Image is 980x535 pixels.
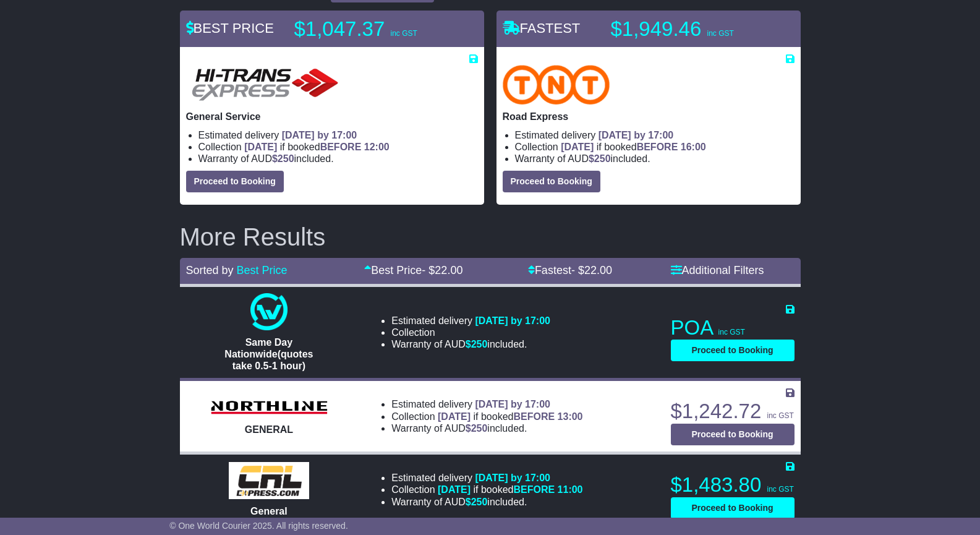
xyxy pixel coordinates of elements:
[671,497,795,519] button: Proceed to Booking
[244,142,277,152] span: [DATE]
[561,142,705,152] span: if booked
[515,141,795,153] li: Collection
[198,153,478,165] li: Warranty of AUD included.
[169,521,348,531] span: © One World Courier 2025. All rights reserved.
[391,472,582,484] li: Estimated delivery
[671,473,795,497] p: $1,483.80
[250,506,288,516] span: General
[224,337,313,371] span: Same Day Nationwide(quotes take 0.5-1 hour)
[513,411,555,422] span: BEFORE
[571,264,612,276] span: - $
[767,411,793,420] span: inc GST
[671,424,795,445] button: Proceed to Booking
[245,424,293,435] span: GENERAL
[718,328,745,336] span: inc GST
[671,340,795,361] button: Proceed to Booking
[466,423,488,434] span: $
[278,153,294,164] span: 250
[272,153,294,164] span: $
[594,153,611,164] span: 250
[422,264,462,276] span: - $
[282,130,357,140] span: [DATE] by 17:00
[466,339,488,349] span: $
[671,399,795,424] p: $1,242.72
[681,142,706,152] span: 16:00
[186,65,344,105] img: HiTrans: General Service
[503,111,795,122] p: Road Express
[599,130,674,140] span: [DATE] by 17:00
[391,398,582,410] li: Estimated delivery
[561,142,594,152] span: [DATE]
[513,484,555,495] span: BEFORE
[391,327,550,338] li: Collection
[503,171,600,192] button: Proceed to Booking
[589,153,611,164] span: $
[475,399,550,409] span: [DATE] by 17:00
[229,462,310,499] img: CRL: General
[207,397,331,418] img: Northline Distribution: GENERAL
[391,338,550,350] li: Warranty of AUD included.
[391,484,582,495] li: Collection
[515,129,795,141] li: Estimated delivery
[186,20,274,36] span: BEST PRICE
[198,141,478,153] li: Collection
[438,411,471,422] span: [DATE]
[558,484,583,495] span: 11:00
[180,223,801,250] h2: More Results
[391,315,550,327] li: Estimated delivery
[438,484,582,495] span: if booked
[237,264,288,276] a: Best Price
[391,422,582,434] li: Warranty of AUD included.
[471,339,488,349] span: 250
[438,411,582,422] span: if booked
[391,496,582,508] li: Warranty of AUD included.
[438,484,471,495] span: [DATE]
[637,142,678,152] span: BEFORE
[584,264,612,276] span: 22.00
[244,142,389,152] span: if booked
[364,264,462,276] a: Best Price- $22.00
[528,264,612,276] a: Fastest- $22.00
[364,142,390,152] span: 12:00
[558,411,583,422] span: 13:00
[320,142,362,152] span: BEFORE
[471,497,488,507] span: 250
[475,315,550,326] span: [DATE] by 17:00
[671,264,764,276] a: Additional Filters
[250,293,288,330] img: One World Courier: Same Day Nationwide(quotes take 0.5-1 hour)
[435,264,462,276] span: 22.00
[186,171,284,192] button: Proceed to Booking
[515,153,795,165] li: Warranty of AUD included.
[503,65,610,105] img: TNT Domestic: Road Express
[186,111,478,122] p: General Service
[466,497,488,507] span: $
[471,423,488,434] span: 250
[503,20,581,36] span: FASTEST
[390,29,417,38] span: inc GST
[294,17,449,41] p: $1,047.37
[391,411,582,422] li: Collection
[475,473,550,483] span: [DATE] by 17:00
[767,485,793,494] span: inc GST
[707,29,733,38] span: inc GST
[186,264,234,276] span: Sorted by
[671,315,795,340] p: POA
[611,17,765,41] p: $1,949.46
[198,129,478,141] li: Estimated delivery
